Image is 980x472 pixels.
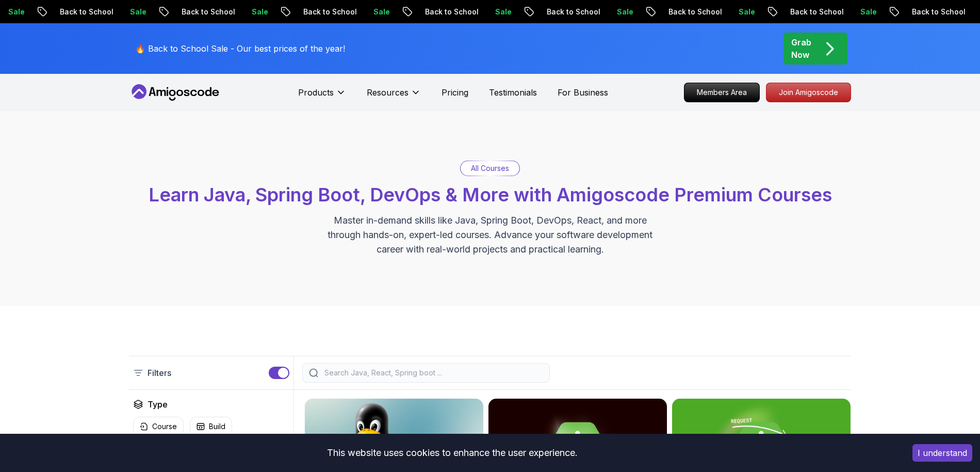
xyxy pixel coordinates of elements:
[317,213,663,257] p: Master in-demand skills like Java, Spring Boot, DevOps, React, and more through hands-on, expert-...
[471,163,509,174] p: All Courses
[148,398,168,411] h2: Type
[902,7,972,17] p: Back to School
[8,442,897,464] div: This website uses cookies to enhance the user experience.
[172,7,242,17] p: Back to School
[149,183,832,206] span: Learn Java, Spring Boot, DevOps & More with Amigoscode Premium Courses
[766,83,851,102] p: Join Amigoscode
[209,421,225,432] p: Build
[298,86,334,99] p: Products
[415,7,485,17] p: Back to School
[684,83,760,102] a: Members Area
[293,7,364,17] p: Back to School
[367,86,421,107] button: Resources
[607,7,640,17] p: Sale
[120,7,153,17] p: Sale
[135,42,345,55] p: 🔥 Back to School Sale - Our best prices of the year!
[485,7,518,17] p: Sale
[50,7,120,17] p: Back to School
[780,7,851,17] p: Back to School
[537,7,607,17] p: Back to School
[367,86,409,99] p: Resources
[851,7,884,17] p: Sale
[190,417,232,436] button: Build
[242,7,275,17] p: Sale
[912,444,972,462] button: Accept cookies
[148,367,171,379] p: Filters
[152,421,177,432] p: Course
[766,83,851,102] a: Join Amigoscode
[729,7,762,17] p: Sale
[322,368,543,378] input: Search Java, React, Spring boot ...
[659,7,729,17] p: Back to School
[684,83,759,102] p: Members Area
[791,36,811,61] p: Grab Now
[558,86,608,99] a: For Business
[364,7,397,17] p: Sale
[133,417,184,436] button: Course
[298,86,346,107] button: Products
[489,86,537,99] a: Testimonials
[442,86,468,99] a: Pricing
